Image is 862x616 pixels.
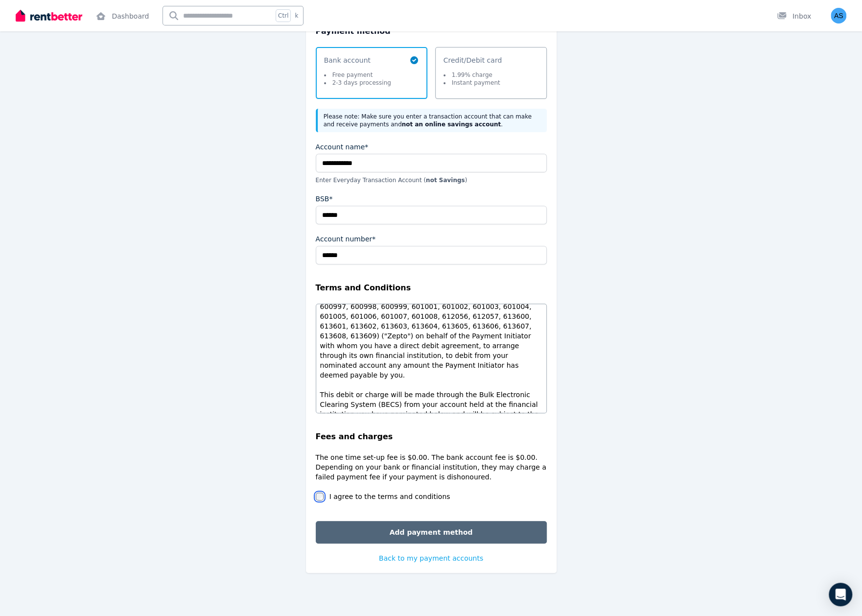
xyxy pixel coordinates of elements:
legend: Fees and charges [316,431,547,443]
li: Instant payment [443,79,500,87]
b: not an online savings account [402,121,501,128]
span: k [295,12,298,20]
span: Back to my payment accounts [379,554,483,562]
h2: Payment method [316,25,547,37]
label: Account number* [316,234,376,244]
label: Account name* [316,142,369,152]
span: Credit/Debit card [443,55,502,65]
div: Inbox [777,11,811,21]
div: Please note: Make sure you enter a transaction account that can make and receive payments and . [316,109,547,132]
p: "You request and authorise Zepto Payments Pty Ltd (User ID #454146, 492448, 500298, 507533, 51840... [320,262,542,527]
button: Add payment method [316,521,547,544]
p: The one time set-up fee is $0.00. The bank account fee is $0.00. Depending on your bank or financ... [316,452,547,482]
p: Enter Everyday Transaction Account ( ) [316,176,547,184]
img: RentBetter [16,8,82,23]
li: Free payment [324,71,391,79]
li: 2-3 days processing [324,79,391,87]
div: Open Intercom Messenger [829,583,852,606]
label: I agree to the terms and conditions [329,492,450,501]
legend: Terms and Conditions [316,282,547,294]
b: not Savings [426,177,465,184]
li: 1.99% charge [443,71,500,79]
span: Bank account [324,55,391,65]
img: Adam Stewart [831,8,846,24]
span: Ctrl [276,9,291,22]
